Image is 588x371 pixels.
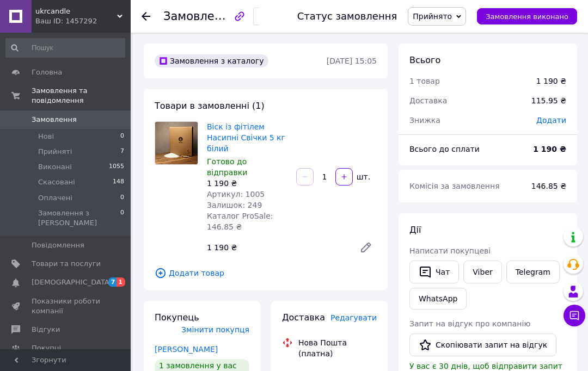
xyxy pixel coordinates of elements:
[409,333,556,356] button: Скопіювати запит на відгук
[108,277,117,287] span: 7
[486,13,568,21] span: Замовлення виконано
[38,177,75,187] span: Скасовані
[477,8,577,24] button: Замовлення виконано
[463,261,501,283] a: Viber
[327,57,377,65] time: [DATE] 15:05
[409,55,440,65] span: Всього
[409,145,480,153] span: Всього до сплати
[207,122,285,153] a: Віск із фітілем Насипні Свічки 5 кг білий
[297,11,397,22] div: Статус замовлення
[32,325,60,335] span: Відгуки
[120,147,124,157] span: 7
[409,96,447,105] span: Доставка
[563,305,585,326] button: Чат з покупцем
[282,312,325,323] span: Доставка
[207,212,273,231] span: Каталог ProSale: 146.85 ₴
[38,132,54,141] span: Нові
[32,296,101,316] span: Показники роботи компанії
[155,267,377,279] span: Додати товар
[38,147,72,157] span: Прийняті
[32,343,61,353] span: Покупці
[409,246,491,255] span: Написати покупцеві
[117,277,125,287] span: 1
[35,16,131,26] div: Ваш ID: 1457292
[525,89,573,113] div: 115.95 ₴
[155,345,218,354] a: [PERSON_NAME]
[536,116,566,125] span: Додати
[506,261,560,283] a: Telegram
[207,157,247,177] span: Готово до відправки
[120,193,124,203] span: 0
[330,313,377,322] span: Редагувати
[533,145,566,153] b: 1 190 ₴
[203,240,351,255] div: 1 190 ₴
[207,201,262,209] span: Залишок: 249
[113,177,124,187] span: 148
[142,11,150,22] div: Повернутися назад
[413,12,452,21] span: Прийнято
[409,77,440,85] span: 1 товар
[5,38,125,58] input: Пошук
[355,237,377,258] a: Редагувати
[207,190,265,199] span: Артикул: 1005
[32,259,101,269] span: Товари та послуги
[296,337,379,359] div: Нова Пошта (платна)
[163,10,236,23] span: Замовлення
[409,288,467,310] a: WhatsApp
[120,132,124,141] span: 0
[155,122,198,164] img: Віск із фітілем Насипні Свічки 5 кг білий
[32,115,77,125] span: Замовлення
[155,54,268,67] div: Замовлення з каталогу
[409,319,530,328] span: Запит на відгук про компанію
[109,162,124,172] span: 1055
[207,178,287,189] div: 1 190 ₴
[32,240,84,250] span: Повідомлення
[32,67,62,77] span: Головна
[120,208,124,228] span: 0
[409,116,440,125] span: Знижка
[38,162,72,172] span: Виконані
[32,277,112,287] span: [DEMOGRAPHIC_DATA]
[409,182,500,190] span: Комісія за замовлення
[409,261,459,283] button: Чат
[536,76,566,86] div: 1 190 ₴
[38,208,120,228] span: Замовлення з [PERSON_NAME]
[35,7,117,16] span: ukrcandle
[38,193,72,203] span: Оплачені
[155,312,199,323] span: Покупець
[32,86,131,106] span: Замовлення та повідомлення
[531,182,566,190] span: 146.85 ₴
[409,225,421,235] span: Дії
[155,101,265,111] span: Товари в замовленні (1)
[181,325,249,334] span: Змінити покупця
[354,171,371,182] div: шт.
